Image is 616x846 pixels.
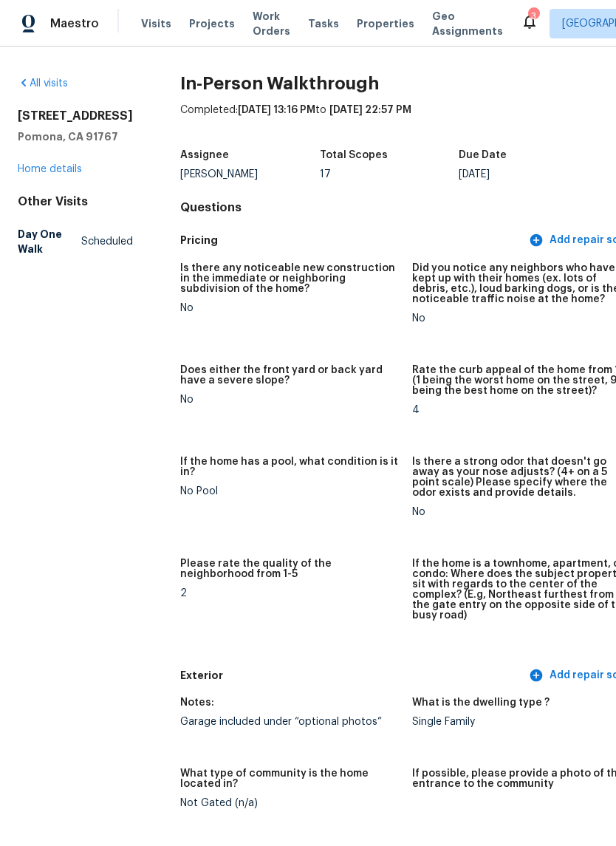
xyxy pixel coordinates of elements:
span: [DATE] 22:57 PM [329,105,411,115]
div: No [180,395,400,405]
h5: Pricing [180,233,526,248]
span: Scheduled [81,234,133,249]
h2: [STREET_ADDRESS] [18,109,133,123]
h5: Exterior [180,668,526,683]
h5: Day One Walk [18,227,81,256]
h5: What is the dwelling type ? [412,697,550,708]
h5: If the home has a pool, what condition is it in? [180,457,400,477]
div: Garage included under “optional photos” [180,717,400,727]
span: Work Orders [253,9,290,38]
h5: Assignee [180,150,229,160]
a: All visits [18,78,68,89]
div: 2 [180,588,400,598]
h5: Notes: [180,697,214,708]
h5: What type of community is the home located in? [180,768,400,789]
a: Home details [18,164,82,174]
span: Maestro [50,16,99,31]
span: Projects [189,16,235,31]
h5: Due Date [459,150,507,160]
h5: Total Scopes [320,150,388,160]
div: [PERSON_NAME] [180,169,320,180]
div: Not Gated (n/a) [180,798,400,808]
div: Other Visits [18,194,133,209]
span: Visits [141,16,171,31]
span: Geo Assignments [432,9,503,38]
h5: Is there any noticeable new construction in the immediate or neighboring subdivision of the home? [180,263,400,294]
div: 3 [528,9,538,24]
a: Day One WalkScheduled [18,221,133,262]
div: [DATE] [459,169,598,180]
div: No [180,303,400,313]
h5: Does either the front yard or back yard have a severe slope? [180,365,400,386]
span: Tasks [308,18,339,29]
div: No Pool [180,486,400,497]
h5: Please rate the quality of the neighborhood from 1-5 [180,559,400,579]
span: Properties [357,16,414,31]
div: 17 [320,169,459,180]
span: [DATE] 13:16 PM [238,105,315,115]
h5: Pomona, CA 91767 [18,129,133,144]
